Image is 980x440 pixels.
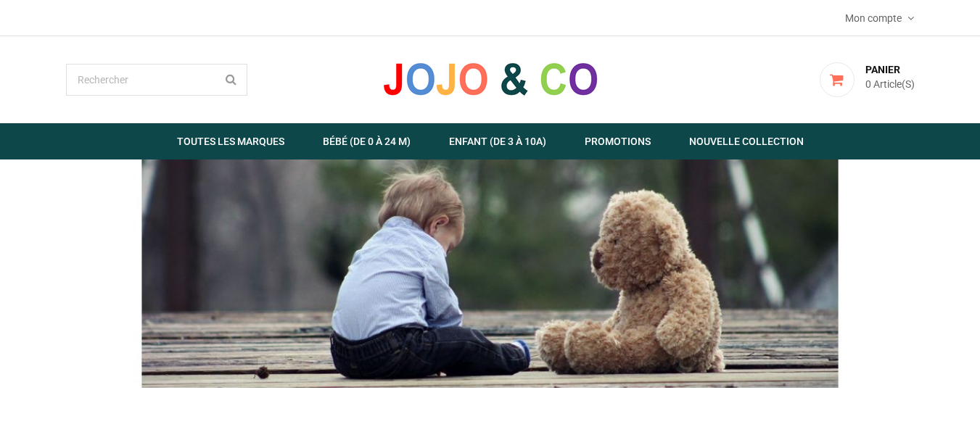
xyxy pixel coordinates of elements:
a: Toutes les marques [159,123,302,159]
span: 0 [865,78,871,90]
a: Enfant (de 3 à 10A) [431,123,564,159]
img: JOJO & CO [382,61,599,97]
input: Rechercher [66,64,247,96]
a: Promotions [567,123,669,159]
span: Panier [865,64,900,75]
span: Mon compte [845,12,905,24]
a: Nouvelle Collection [671,123,822,159]
span: Article(s) [873,78,915,90]
a: Bébé (de 0 à 24 m) [305,123,429,159]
